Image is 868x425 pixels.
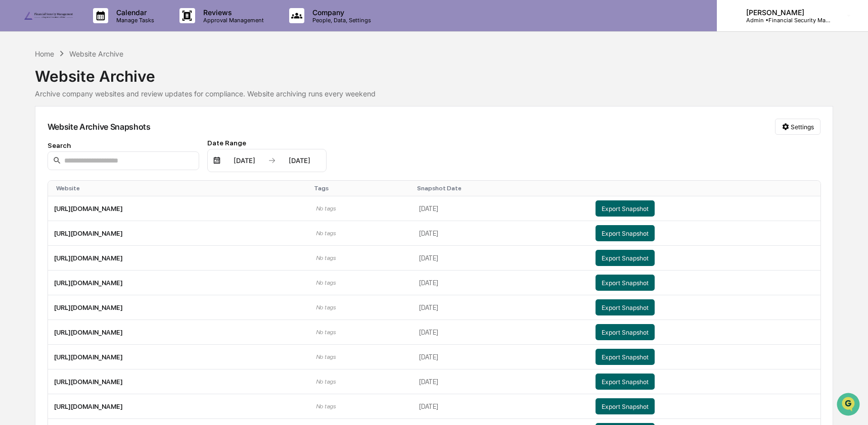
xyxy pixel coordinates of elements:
td: [URL][DOMAIN_NAME] [48,221,310,246]
span: No tags [315,230,335,237]
td: [URL][DOMAIN_NAME] [48,295,310,320]
button: Export Snapshot [596,324,655,340]
button: Settings [775,119,820,135]
span: Attestations [83,127,125,137]
a: 🔎Data Lookup [6,142,68,161]
span: No tags [315,254,335,261]
button: Export Snapshot [596,275,655,291]
a: Powered byPylon [71,171,122,179]
button: Start new chat [172,80,184,92]
span: No tags [315,403,335,410]
div: Date Range [207,139,327,147]
p: Reviews [195,8,269,17]
div: Toggle SortBy [417,185,585,192]
p: People, Data, Settings [304,17,376,24]
img: 1746055101610-c473b297-6a78-478c-a979-82029cc54cd1 [10,77,28,95]
p: Manage Tasks [108,17,159,24]
div: Archive company websites and review updates for compliance. Website archiving runs every weekend [35,89,834,98]
td: [DATE] [413,320,589,345]
a: 🗄️Attestations [69,123,129,141]
div: Search [48,141,199,149]
a: 🖐️Preclearance [6,123,69,141]
div: Toggle SortBy [56,185,306,192]
td: [URL][DOMAIN_NAME] [48,246,310,271]
td: [URL][DOMAIN_NAME] [48,369,310,394]
button: Export Snapshot [596,349,655,365]
div: Home [35,49,54,58]
img: logo [24,12,73,20]
td: [URL][DOMAIN_NAME] [48,271,310,295]
button: Export Snapshot [596,398,655,414]
button: Export Snapshot [596,225,655,241]
div: 🗄️ [73,128,81,136]
span: No tags [315,304,335,311]
p: [PERSON_NAME] [738,8,832,17]
button: Export Snapshot [596,250,655,266]
td: [DATE] [413,246,589,271]
div: 🖐️ [10,128,18,136]
td: [DATE] [413,221,589,246]
td: [URL][DOMAIN_NAME] [48,196,310,221]
td: [DATE] [413,345,589,369]
img: calendar [213,156,221,165]
button: Export Snapshot [596,200,655,217]
span: Data Lookup [20,146,64,156]
div: Website Archive [69,49,123,58]
img: arrow right [268,156,276,165]
span: No tags [315,329,335,336]
td: [DATE] [413,369,589,394]
td: [DATE] [413,394,589,419]
td: [URL][DOMAIN_NAME] [48,345,310,369]
td: [DATE] [413,295,589,320]
div: We're available if you need us! [34,87,128,95]
span: Preclearance [20,127,65,137]
span: Pylon [101,171,122,179]
p: Approval Management [195,17,269,24]
iframe: Open customer support [836,392,863,419]
div: Toggle SortBy [313,185,408,192]
div: Start new chat [34,77,166,87]
p: Company [304,8,376,17]
div: [DATE] [223,156,266,165]
span: No tags [315,279,335,286]
p: How can we help? [10,21,184,37]
td: [URL][DOMAIN_NAME] [48,394,310,419]
button: Export Snapshot [596,374,655,390]
span: No tags [315,205,335,212]
p: Calendar [108,8,159,17]
div: 🔎 [10,147,18,155]
td: [URL][DOMAIN_NAME] [48,320,310,345]
div: Website Archive Snapshots [48,122,151,132]
td: [DATE] [413,196,589,221]
td: [DATE] [413,271,589,295]
div: [DATE] [278,156,321,165]
p: Admin • Financial Security Management [738,17,832,24]
span: No tags [315,378,335,385]
div: Toggle SortBy [598,185,816,192]
button: Export Snapshot [596,299,655,315]
span: No tags [315,353,335,360]
div: Website Archive [35,59,834,85]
